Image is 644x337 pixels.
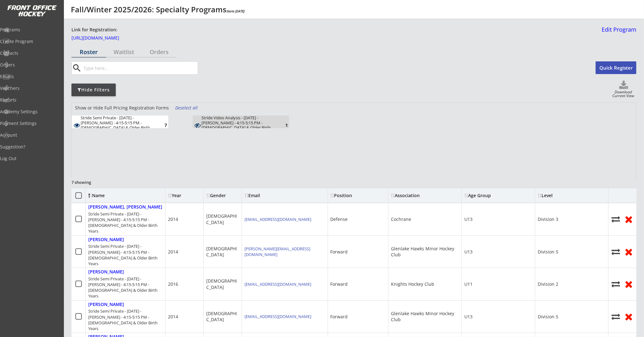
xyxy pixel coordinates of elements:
div: U11 [464,281,473,287]
div: 7 showing [71,179,117,185]
div: Forward [331,281,348,287]
button: Remove from roster (no refund) [624,279,634,289]
div: Deselect all [175,105,199,111]
div: Division 5 [538,314,558,320]
div: 2014 [168,249,178,255]
div: Stride Video Analysis - [DATE] - [PERSON_NAME] - 4:15-5:15 PM - [DEMOGRAPHIC_DATA] & Older Birth ... [201,115,275,135]
div: [PERSON_NAME] [88,269,124,275]
em: Starts [DATE] [226,9,245,13]
button: Remove from roster (no refund) [624,312,634,321]
input: Type here... [82,62,198,74]
button: Move player [611,215,621,223]
div: Link for Registration: [71,27,118,33]
div: Show or Hide Full Pricing Registration Forms [72,105,172,111]
button: Move player [611,247,621,256]
div: Forward [331,314,348,320]
button: Move player [611,280,621,288]
div: Defense [331,216,348,222]
a: [EMAIL_ADDRESS][DOMAIN_NAME] [245,216,311,222]
div: [DEMOGRAPHIC_DATA] [206,278,239,290]
div: Division 3 [538,216,558,222]
div: U13 [464,216,473,222]
div: Age Group [464,193,491,198]
a: [EMAIL_ADDRESS][DOMAIN_NAME] [245,314,311,319]
div: 7 [154,123,167,128]
a: Edit Program [599,27,636,38]
div: Fall/Winter 2025/2026: Specialty Programs [71,6,245,13]
div: [DEMOGRAPHIC_DATA] [206,246,239,258]
div: Division 2 [538,281,558,287]
button: Remove from roster (no refund) [624,214,634,224]
div: Email [245,193,301,198]
a: [URL][DOMAIN_NAME] [71,36,135,43]
button: Remove from roster (no refund) [624,247,634,257]
div: 1 [275,123,288,128]
a: [EMAIL_ADDRESS][DOMAIN_NAME] [245,281,311,287]
div: Year [168,193,201,198]
div: Stride Semi Private - [DATE] - [PERSON_NAME] - 4:15-5:15 PM - [DEMOGRAPHIC_DATA] & Older Birth Years [81,115,154,135]
div: [PERSON_NAME] [88,237,124,242]
div: Gender [206,193,239,198]
div: [PERSON_NAME], [PERSON_NAME] [88,204,162,210]
div: Forward [331,249,348,255]
button: Quick Register [596,61,636,74]
div: Roster [71,49,106,55]
div: 2014 [168,216,178,222]
div: Orders [142,49,176,55]
div: Hide Filters [71,87,116,93]
div: Download Current View [610,90,636,99]
div: Stride Semi Private - [DATE] - [PERSON_NAME] - 4:15-5:15 PM - [DEMOGRAPHIC_DATA] & Older Birth Years [88,308,163,331]
div: Knights Hockey Club [391,281,434,287]
div: U13 [464,249,473,255]
div: Level [538,193,553,198]
div: Cochrane [391,216,411,222]
div: Association [391,193,420,198]
div: Division 5 [538,249,558,255]
div: [PERSON_NAME] [88,302,124,307]
img: FOH%20White%20Logo%20Transparent.png [7,5,57,17]
div: Stride Semi Private - [DATE] - [PERSON_NAME] - 4:15-5:15 PM - [DEMOGRAPHIC_DATA] & Older Birth Years [88,243,163,266]
div: Glenlake Hawks Minor Hockey Club [391,310,459,323]
button: Click to download full roster. Your browser settings may try to block it, check your security set... [611,81,636,90]
button: Move player [611,312,621,321]
a: [PERSON_NAME][EMAIL_ADDRESS][DOMAIN_NAME] [245,246,310,257]
div: U13 [464,314,473,320]
div: [DEMOGRAPHIC_DATA] [206,213,239,225]
div: Position [331,193,386,198]
button: search [72,63,82,73]
div: Stride Semi Private - Oct. 1 - Rose Kohn - 4:15-5:15 PM - 2017 & Older Birth Years [81,115,154,135]
div: 2016 [168,281,178,287]
div: 2014 [168,314,178,320]
div: Stride Semi Private - [DATE] - [PERSON_NAME] - 4:15-5:15 PM - [DEMOGRAPHIC_DATA] & Older Birth Years [88,276,163,299]
div: Glenlake Hawks Minor Hockey Club [391,246,459,258]
div: Stride Semi Private - [DATE] - [PERSON_NAME] - 4:15-5:15 PM - [DEMOGRAPHIC_DATA] & Older Birth Years [88,211,163,234]
div: [DEMOGRAPHIC_DATA] [206,310,239,323]
div: Stride Video Analysis - Oct. 8 - Rose Kohn - 4:15-5:15 PM - 2017 & Older Birth Years [201,115,275,135]
div: Waitlist [107,49,141,55]
div: Name [88,193,140,198]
